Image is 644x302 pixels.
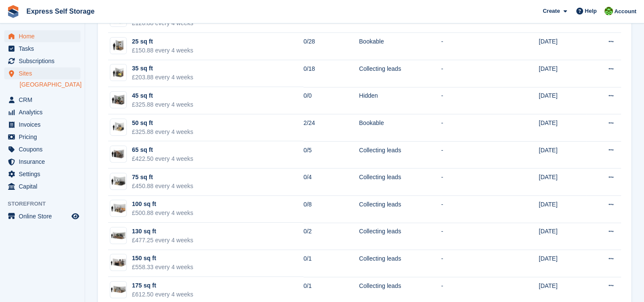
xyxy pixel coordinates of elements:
[441,196,503,223] td: -
[539,196,587,223] td: [DATE]
[303,168,359,196] td: 0/4
[359,196,441,223] td: Collecting leads
[110,284,126,296] img: 175-sqft-unit%20(3).jpg
[110,94,126,106] img: 40-sqft-unit%20(2).jpg
[4,55,80,67] a: menu
[19,131,70,143] span: Pricing
[359,60,441,87] td: Collecting leads
[359,168,441,196] td: Collecting leads
[4,131,80,143] a: menu
[359,33,441,60] td: Bookable
[19,168,70,180] span: Settings
[303,60,359,87] td: 0/18
[4,156,80,168] a: menu
[132,173,193,182] div: 75 sq ft
[132,236,193,245] div: £477.25 every 4 weeks
[4,94,80,106] a: menu
[441,168,503,196] td: -
[539,33,587,60] td: [DATE]
[543,7,560,15] span: Create
[303,87,359,114] td: 0/0
[132,73,193,82] div: £203.88 every 4 weeks
[539,250,587,277] td: [DATE]
[303,141,359,168] td: 0/5
[110,175,126,187] img: 75-sqft-unit%20(6).jpg
[4,119,80,131] a: menu
[23,4,98,18] a: Express Self Storage
[132,119,193,128] div: 50 sq ft
[19,106,70,118] span: Analytics
[441,60,503,87] td: -
[19,119,70,131] span: Invoices
[7,5,20,18] img: stora-icon-8386f47178a22dfd0bd8f6a31ec36ba5ce8667c1dd55bd0f319d3a0aa187defe.svg
[110,39,126,52] img: 25-sqft-unit%20(5).jpg
[132,254,193,263] div: 150 sq ft
[539,168,587,196] td: [DATE]
[132,209,193,218] div: £500.88 every 4 weeks
[19,94,70,106] span: CRM
[441,223,503,250] td: -
[19,180,70,192] span: Capital
[539,223,587,250] td: [DATE]
[132,290,193,299] div: £612.50 every 4 weeks
[359,141,441,168] td: Collecting leads
[132,128,193,136] div: £325.88 every 4 weeks
[614,7,636,16] span: Account
[19,67,70,79] span: Sites
[441,114,503,142] td: -
[8,200,85,208] span: Storefront
[4,168,80,180] a: menu
[303,114,359,142] td: 2/24
[441,87,503,114] td: -
[132,100,193,109] div: £325.88 every 4 weeks
[132,182,193,191] div: £450.88 every 4 weeks
[303,33,359,60] td: 0/28
[132,37,193,46] div: 25 sq ft
[70,211,80,221] a: Preview store
[539,141,587,168] td: [DATE]
[359,114,441,142] td: Bookable
[441,141,503,168] td: -
[110,202,126,215] img: 100-sqft-unit%20(4).jpg
[19,30,70,42] span: Home
[604,7,613,15] img: Sonia Shah
[441,33,503,60] td: -
[359,250,441,277] td: Collecting leads
[441,250,503,277] td: -
[4,43,80,55] a: menu
[19,43,70,55] span: Tasks
[110,121,126,133] img: 50-sqft-unit%20(8).jpg
[539,87,587,114] td: [DATE]
[4,67,80,79] a: menu
[110,148,126,160] img: 60-sqft-unit%20(4).jpg
[19,156,70,168] span: Insurance
[20,81,80,89] a: [GEOGRAPHIC_DATA]
[359,87,441,114] td: Hidden
[539,60,587,87] td: [DATE]
[4,30,80,42] a: menu
[4,210,80,222] a: menu
[110,67,126,79] img: 35-sqft-unit%20(10).jpg
[132,91,193,100] div: 45 sq ft
[110,256,126,269] img: 150-sqft-unit%20(2).jpg
[19,210,70,222] span: Online Store
[359,223,441,250] td: Collecting leads
[132,46,193,55] div: £150.88 every 4 weeks
[132,227,193,236] div: 130 sq ft
[19,143,70,155] span: Coupons
[132,145,193,154] div: 65 sq ft
[132,154,193,163] div: £422.50 every 4 weeks
[132,64,193,73] div: 35 sq ft
[303,196,359,223] td: 0/8
[132,19,193,28] div: £120.88 every 4 weeks
[539,114,587,142] td: [DATE]
[4,180,80,192] a: menu
[303,223,359,250] td: 0/2
[19,55,70,67] span: Subscriptions
[110,229,126,242] img: 135-sqft-unit%20(2).jpg
[132,200,193,209] div: 100 sq ft
[585,7,597,15] span: Help
[4,106,80,118] a: menu
[4,143,80,155] a: menu
[132,263,193,272] div: £558.33 every 4 weeks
